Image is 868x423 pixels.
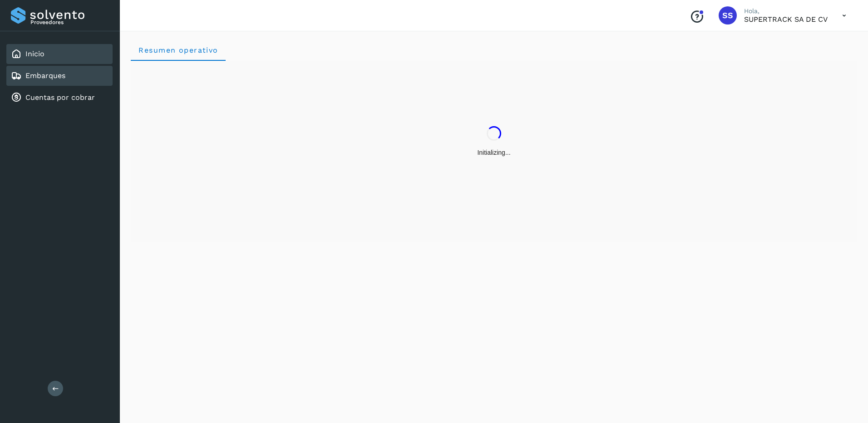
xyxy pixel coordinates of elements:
[6,44,113,64] div: Inicio
[6,66,113,86] div: Embarques
[6,88,113,108] div: Cuentas por cobrar
[138,46,218,54] span: Resumen operativo
[25,71,65,80] a: Embarques
[25,93,95,102] a: Cuentas por cobrar
[25,49,44,58] a: Inicio
[744,15,828,24] p: SUPERTRACK SA DE CV
[30,19,109,25] p: Proveedores
[744,7,828,15] p: Hola,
